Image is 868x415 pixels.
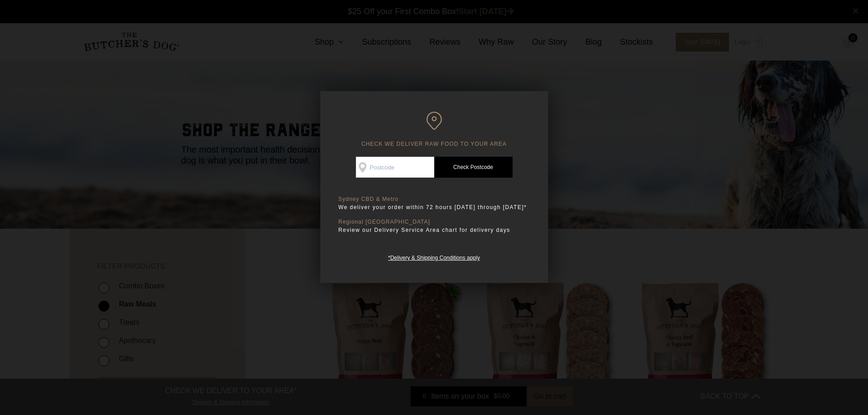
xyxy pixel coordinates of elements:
[339,219,530,225] p: Regional [GEOGRAPHIC_DATA]
[434,157,513,178] a: Check Postcode
[339,225,530,235] p: Review our Delivery Service Area chart for delivery days
[356,157,434,178] input: Postcode
[339,203,530,212] p: We deliver your order within 72 hours [DATE] through [DATE]*
[339,112,530,148] h6: CHECK WE DELIVER RAW FOOD TO YOUR AREA
[339,196,530,203] p: Sydney CBD & Metro
[388,252,480,261] a: *Delivery & Shipping Conditions apply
